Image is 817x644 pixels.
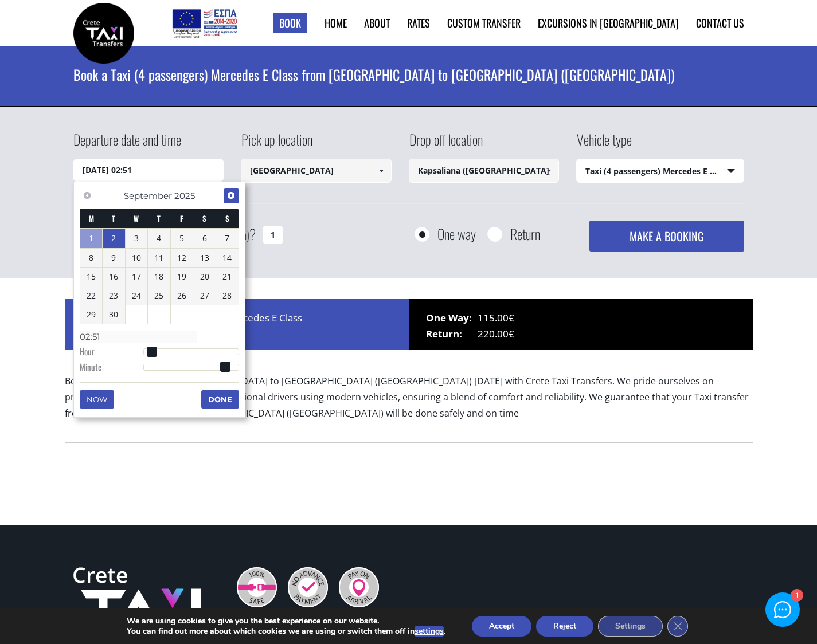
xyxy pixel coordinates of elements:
a: 28 [216,286,239,305]
a: Rates [407,15,430,30]
a: 29 [80,305,103,324]
span: Sunday [225,213,229,224]
button: Close GDPR Cookie Banner [667,616,688,637]
p: You can find out more about which cookies we are using or switch them off in . [127,626,445,637]
a: Excursions in [GEOGRAPHIC_DATA] [538,15,679,30]
a: Previous [80,188,95,203]
a: Show All Items [540,159,558,183]
div: Price for 1 x Taxi (4 passengers) Mercedes E Class [65,299,409,350]
a: 12 [171,249,193,267]
span: Next [226,191,236,200]
a: Home [325,15,347,30]
a: 7 [216,229,239,248]
span: Previous [83,191,92,200]
a: 2 [103,229,125,248]
a: 26 [171,286,193,305]
a: 24 [126,286,148,305]
span: Monday [89,213,94,224]
a: 30 [103,305,125,324]
button: Done [201,390,239,409]
dt: Hour [80,345,143,360]
span: September [124,190,172,201]
span: Wednesday [134,213,139,224]
a: Crete Taxi Transfers | Book a Taxi transfer from Heraklion airport to Kapsaliana (Rethymnon) | Cr... [73,26,134,38]
button: settings [415,626,444,637]
input: Select drop-off location [409,159,560,183]
button: Now [80,390,114,409]
a: 18 [148,268,170,286]
span: Tuesday [112,213,115,224]
a: 1 [80,229,103,248]
a: 6 [193,229,216,248]
a: 19 [171,268,193,286]
div: 115.00€ 220.00€ [409,299,753,350]
img: 100% Safe [237,567,277,607]
img: e-bannersEUERDF180X90.jpg [170,6,239,40]
a: Show All Items [372,159,390,183]
a: 5 [171,229,193,248]
button: Accept [472,616,531,637]
span: 2025 [174,190,195,201]
a: 20 [193,268,216,286]
div: 1 [790,590,802,602]
button: Settings [598,616,663,637]
dt: Minute [80,361,143,376]
label: One way [437,227,476,241]
a: 8 [80,249,103,267]
p: Book a Taxi transfer from [GEOGRAPHIC_DATA] to [GEOGRAPHIC_DATA] ([GEOGRAPHIC_DATA]) [DATE] with ... [65,373,753,431]
a: 23 [103,286,125,305]
span: Saturday [202,213,206,224]
span: Friday [180,213,183,224]
img: Crete Taxi Transfers | Book a Taxi transfer from Heraklion airport to Kapsaliana (Rethymnon) | Cr... [73,3,134,64]
img: Pay On Arrival [339,567,379,607]
label: Departure date and time [73,129,181,159]
span: One Way: [426,310,478,326]
a: 15 [80,268,103,286]
img: No Advance Payment [288,567,328,607]
a: 27 [193,286,216,305]
label: Return [510,227,540,241]
label: Drop off location [409,129,483,159]
a: 9 [103,249,125,267]
a: About [364,15,390,30]
span: Taxi (4 passengers) Mercedes E Class [577,159,744,183]
a: 4 [148,229,170,248]
label: Pick up location [241,129,312,159]
span: Return: [426,326,478,342]
a: 22 [80,286,103,305]
span: Thursday [157,213,161,224]
a: 10 [126,249,148,267]
a: 11 [148,249,170,267]
label: Vehicle type [576,129,632,159]
button: Reject [536,616,593,637]
input: Select pickup location [241,159,392,183]
a: Book [273,13,307,34]
a: 17 [126,268,148,286]
a: 3 [126,229,148,248]
button: MAKE A BOOKING [589,221,744,252]
a: 16 [103,268,125,286]
a: 25 [148,286,170,305]
a: 14 [216,249,239,267]
a: 21 [216,268,239,286]
a: 13 [193,249,216,267]
a: Custom Transfer [447,15,521,30]
a: Next [224,188,239,203]
h1: Book a Taxi (4 passengers) Mercedes E Class from [GEOGRAPHIC_DATA] to [GEOGRAPHIC_DATA] ([GEOGRAP... [73,46,744,103]
p: We are using cookies to give you the best experience on our website. [127,616,445,626]
a: Contact us [696,15,744,30]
